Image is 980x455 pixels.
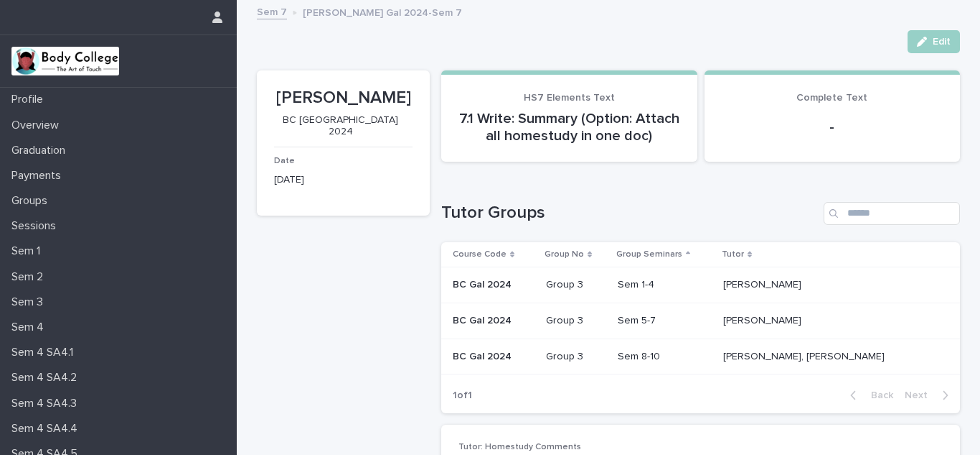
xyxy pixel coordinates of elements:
[458,110,680,144] p: 7.1 Write: Summary (Option: Attach all homestudy in one doc)
[257,3,287,19] a: Sem 7
[908,30,960,53] button: Edit
[6,346,85,359] p: Sem 4 SA4.1
[441,339,960,374] tr: BC Gal 2024BC Gal 2024 Group 3Sem 8-10[PERSON_NAME], [PERSON_NAME][PERSON_NAME], [PERSON_NAME]
[274,173,413,188] p: [DATE]
[6,169,72,183] p: Payments
[6,397,88,410] p: Sem 4 SA4.3
[6,295,55,309] p: Sem 3
[618,315,712,327] p: Sem 5-7
[274,157,295,165] span: Date
[546,351,606,363] p: Group 3
[453,247,507,262] p: Course Code
[453,348,514,363] p: BC Gal 2024
[6,422,89,436] p: Sem 4 SA4.4
[6,244,52,258] p: Sem 1
[899,389,960,402] button: Next
[723,348,887,363] p: [PERSON_NAME], [PERSON_NAME]
[545,247,584,262] p: Group No
[274,114,407,139] p: BC [GEOGRAPHIC_DATA] 2024
[6,119,70,132] p: Overview
[796,93,867,103] span: Complete Text
[303,4,462,19] p: [PERSON_NAME] Gal 2024-Sem 7
[274,88,413,109] p: [PERSON_NAME]
[6,371,88,385] p: Sem 4 SA4.2
[441,203,818,224] h1: Tutor Groups
[6,270,55,284] p: Sem 2
[11,47,119,75] img: xvtzy2PTuGgGH0xbwGb2
[6,219,67,233] p: Sessions
[839,389,899,402] button: Back
[6,93,55,106] p: Profile
[6,194,59,208] p: Groups
[824,202,960,225] input: Search
[618,351,712,363] p: Sem 8-10
[723,276,804,291] p: [PERSON_NAME]
[524,93,615,103] span: HS7 Elements Text
[723,312,804,327] p: [PERSON_NAME]
[441,267,960,303] tr: BC Gal 2024BC Gal 2024 Group 3Sem 1-4[PERSON_NAME][PERSON_NAME]
[441,378,484,413] p: 1 of 1
[458,443,581,451] span: Tutor: Homestudy Comments
[618,279,712,291] p: Sem 1-4
[546,279,606,291] p: Group 3
[6,144,77,157] p: Graduation
[546,315,606,327] p: Group 3
[453,312,514,327] p: BC Gal 2024
[453,276,514,291] p: BC Gal 2024
[722,247,744,262] p: Tutor
[862,390,893,400] span: Back
[722,119,943,136] p: -
[905,390,936,400] span: Next
[6,321,55,334] p: Sem 4
[441,303,960,339] tr: BC Gal 2024BC Gal 2024 Group 3Sem 5-7[PERSON_NAME][PERSON_NAME]
[933,37,951,47] span: Edit
[616,247,682,262] p: Group Seminars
